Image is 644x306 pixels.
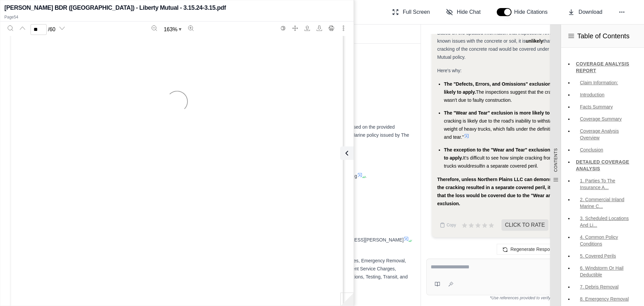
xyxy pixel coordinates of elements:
[573,144,639,155] a: Conclusion
[444,110,574,140] span: The cracking is likely due to the road's inability to withstand the weight of heavy trucks, which...
[579,8,602,16] span: Download
[573,126,639,143] a: Coverage Analysis Overview
[443,5,483,19] button: Hide Chat
[573,294,639,304] a: 8. Emergency Removal
[94,124,409,146] span: . This document outlines the preliminary findings based on the provided information and identifie...
[5,23,16,34] button: Search
[573,263,639,280] a: 6. Windstorm Or Hail Deductible
[437,68,462,73] span: Here's why:
[501,219,548,231] span: CLICK TO RATE
[577,31,630,41] span: Table of Contents
[426,295,636,301] div: *Use references provided to verify information.
[573,175,639,193] a: 1. Parties To The Insurance A...
[185,23,196,34] button: Zoom in
[149,23,160,34] button: Zoom out
[437,38,572,60] span: that the cracking of the concrete road would be covered under the Liberty Mutual policy.
[444,155,567,169] span: It's difficult to see how simple cracking from heavy trucks would
[437,30,562,44] span: Based on the updated information that inspections reveal no known issues with the concrete or soi...
[338,23,349,34] button: More actions
[573,89,639,100] a: Introduction
[444,147,574,161] span: The exception to the "Wear and Tear" exclusion is unlikely to apply.
[573,101,639,112] a: Facts Summary
[17,23,28,34] button: Previous page
[302,23,313,34] button: Open file
[437,218,459,232] button: Copy
[573,77,639,88] a: Claim Information:
[573,213,639,230] a: 3. Scheduled Locations And Li...
[444,81,567,95] span: The "Defects, Errors, and Omissions" exclusion is less likely to apply.
[278,23,288,34] button: Switch to the dark theme
[497,244,566,255] button: Regenerate Response
[444,110,564,116] span: The "Wear and Tear" exclusion is more likely to apply.
[365,173,367,179] span: .
[389,5,433,19] button: Full Screen
[514,8,552,16] span: Hide Citations
[573,194,639,212] a: 2. Commercial Inland Marine C...
[31,24,47,35] input: Enter a page number
[57,23,67,34] button: Next page
[573,157,639,174] a: DETAILED COVERAGE ANALYSIS
[553,148,558,172] span: CONTENTS
[4,3,226,12] h2: [PERSON_NAME] BDR ([GEOGRAPHIC_DATA]) - Liberty Mutual - 3.15.24-3.15.pdf
[437,177,574,206] strong: Therefore, unless Northern Plains LLC can demonstrate that the cracking resulted in a separate co...
[444,89,562,103] span: The inspections suggest that the cracking wasn't due to faulty construction.
[573,58,639,76] a: COVERAGE ANALYSIS REPORT
[403,8,430,16] span: Full Screen
[526,38,543,44] strong: unlikely
[290,23,301,34] button: Full screen
[573,281,639,292] a: 7. Debris Removal
[314,23,325,34] button: Download
[573,232,639,249] a: 4. Common Policy Conditions
[511,247,557,252] span: Regenerate Response
[573,251,639,261] a: 5. Covered Perils
[470,163,481,169] span: result
[4,14,350,20] p: Page 54
[446,222,456,228] span: Copy
[565,5,605,19] button: Download
[457,8,481,16] span: Hide Chat
[48,26,55,34] span: / 60
[573,114,639,124] a: Coverage Summary
[164,26,177,34] span: 163 %
[161,24,184,35] button: Zoom document
[481,163,538,169] span: in a separate covered peril.
[326,23,337,34] button: Print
